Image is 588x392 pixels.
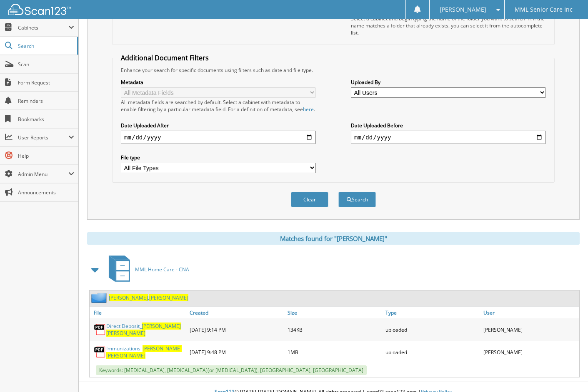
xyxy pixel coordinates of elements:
span: MML Home Care - CNA [135,266,189,273]
a: MML Home Care - CNA [104,253,189,286]
span: [PERSON_NAME] [106,352,145,359]
div: 1MB [285,343,383,361]
a: File [90,307,188,318]
img: scan123-logo-white.svg [8,4,71,15]
span: Cabinets [18,24,68,31]
img: PDF.png [94,323,106,336]
a: [PERSON_NAME],[PERSON_NAME] [109,294,188,301]
a: Immunizations_[PERSON_NAME] [PERSON_NAME] [106,345,185,359]
a: Direct Deposit_[PERSON_NAME] [PERSON_NAME] [106,323,185,337]
label: File type [121,154,316,161]
div: 134KB [285,320,383,339]
div: uploaded [383,343,481,361]
a: Size [285,307,383,318]
div: [PERSON_NAME] [481,320,579,339]
span: [PERSON_NAME] [109,294,148,301]
span: Scan [18,61,74,68]
img: PDF.png [94,346,106,358]
a: here [303,106,314,113]
div: Matches found for "[PERSON_NAME]" [87,232,580,245]
span: Help [18,152,74,159]
div: [DATE] 9:14 PM [188,320,285,339]
label: Date Uploaded Before [351,122,546,129]
span: User Reports [18,134,68,141]
div: [DATE] 9:48 PM [188,343,285,361]
legend: Additional Document Filters [117,53,213,62]
span: Admin Menu [18,171,68,178]
span: [PERSON_NAME] [143,345,182,352]
input: end [351,131,546,144]
span: Keywords: [MEDICAL_DATA], [MEDICAL_DATA](or [MEDICAL_DATA]), [GEOGRAPHIC_DATA], [GEOGRAPHIC_DATA] [96,365,367,375]
button: Clear [291,192,328,207]
span: Reminders [18,97,74,104]
div: Select a cabinet and begin typing the name of the folder you want to search in. If the name match... [351,15,546,36]
a: Created [188,307,285,318]
iframe: Chat Widget [546,352,588,392]
label: Metadata [121,79,316,86]
span: [PERSON_NAME] [440,7,486,12]
div: uploaded [383,320,481,339]
span: Form Request [18,79,74,86]
span: MML Senior Care Inc [515,7,573,12]
label: Date Uploaded After [121,122,316,129]
span: Announcements [18,189,74,196]
a: Type [383,307,481,318]
div: Enhance your search for specific documents using filters such as date and file type. [117,67,550,74]
span: [PERSON_NAME] [106,330,145,337]
img: folder2.png [91,293,109,303]
span: Search [18,42,73,50]
div: All metadata fields are searched by default. Select a cabinet with metadata to enable filtering b... [121,99,316,113]
div: [PERSON_NAME] [481,343,579,361]
button: Search [338,192,376,207]
span: [PERSON_NAME] [149,294,188,301]
span: [PERSON_NAME] [142,323,181,330]
input: start [121,131,316,144]
span: Bookmarks [18,116,74,123]
a: User [481,307,579,318]
label: Uploaded By [351,79,546,86]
